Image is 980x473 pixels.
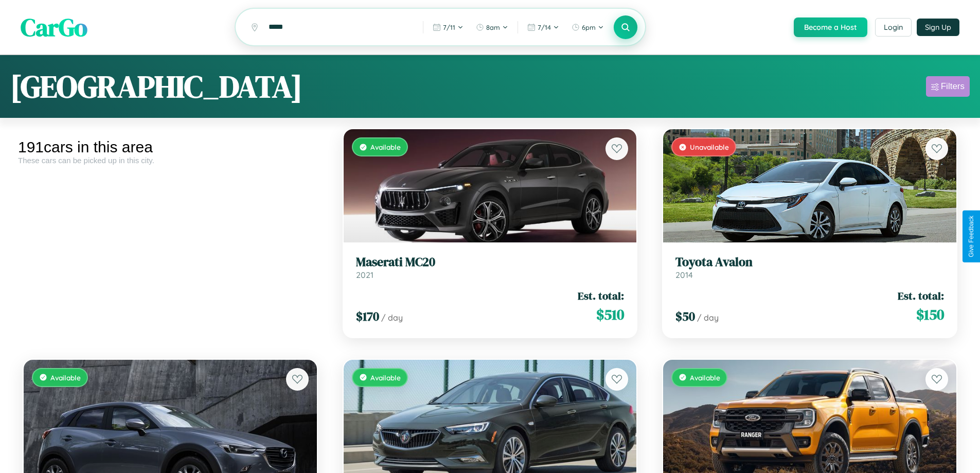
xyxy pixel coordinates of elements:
button: 7/11 [427,19,469,36]
button: 6pm [566,19,609,36]
div: 191 cars in this area [18,138,323,156]
span: 2014 [675,270,693,280]
button: Filters [926,76,970,97]
span: Available [690,373,720,382]
span: 7 / 14 [538,23,551,31]
span: Available [370,143,401,151]
button: 8am [471,19,513,36]
div: Filters [941,81,965,92]
span: $ 50 [675,308,695,325]
span: / day [381,312,403,323]
span: CarGo [21,10,87,44]
button: Sign Up [917,19,959,36]
a: Toyota Avalon2014 [675,255,944,280]
span: 2021 [356,270,373,280]
a: Maserati MC202021 [356,255,625,280]
span: Est. total: [898,288,944,303]
h3: Toyota Avalon [675,255,944,270]
button: 7/14 [522,19,564,36]
span: Unavailable [690,143,729,151]
span: 7 / 11 [443,23,455,31]
span: $ 170 [356,308,379,325]
span: $ 510 [596,304,624,325]
div: These cars can be picked up in this city. [18,156,323,165]
span: 6pm [582,23,596,31]
span: Available [50,373,81,382]
span: $ 150 [916,304,944,325]
button: Become a Host [794,17,867,37]
h1: [GEOGRAPHIC_DATA] [10,65,302,108]
button: Login [875,18,912,37]
h3: Maserati MC20 [356,255,625,270]
span: Est. total: [578,288,624,303]
span: / day [697,312,719,323]
div: Give Feedback [968,216,975,257]
span: Available [370,373,401,382]
span: 8am [486,23,500,31]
